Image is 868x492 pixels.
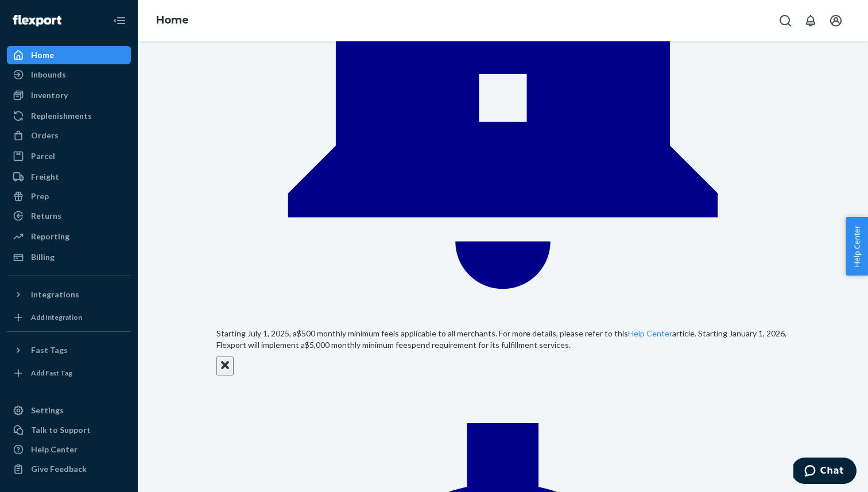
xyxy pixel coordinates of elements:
a: Help Center [628,328,672,338]
ol: breadcrumbs [147,4,198,37]
div: Give Feedback [31,463,87,475]
div: Billing [31,251,55,263]
iframe: Opens a widget where you can chat to one of our agents [793,458,857,486]
button: Fast Tags [7,341,131,359]
button: Open notifications [799,9,822,32]
div: Inventory [31,90,68,101]
a: Reporting [7,227,131,246]
a: Settings [7,401,131,420]
div: Help Center [31,444,77,455]
a: Freight [7,168,131,186]
div: Settings [31,405,64,416]
div: Replenishments [31,110,92,122]
button: Give Feedback [7,460,131,478]
p: Starting July 1, 2025, a is applicable to all merchants. For more details, please refer to this a... [216,328,789,351]
a: Inventory [7,86,131,104]
button: Integrations [7,285,131,304]
img: Flexport logo [13,15,61,26]
div: Talk to Support [31,424,91,436]
div: Home [31,49,54,61]
div: Add Integration [31,312,82,322]
div: Parcel [31,150,55,162]
a: Add Fast Tag [7,364,131,382]
a: Add Integration [7,308,131,327]
a: Replenishments [7,107,131,125]
button: Open Search Box [774,9,797,32]
div: Reporting [31,231,69,242]
div: Inbounds [31,69,66,80]
button: Talk to Support [7,421,131,439]
button: Close [216,357,234,375]
a: Home [156,14,189,26]
div: Orders [31,130,59,141]
a: Prep [7,187,131,206]
a: Home [7,46,131,64]
button: Close Navigation [108,9,131,32]
a: Orders [7,126,131,145]
a: Help Center [7,440,131,459]
div: Add Fast Tag [31,368,72,378]
div: Freight [31,171,59,183]
a: Parcel [7,147,131,165]
a: Billing [7,248,131,266]
div: Fast Tags [31,344,68,356]
div: Returns [31,210,61,222]
div: Prep [31,191,49,202]
button: Help Center [846,217,868,276]
div: Integrations [31,289,79,300]
a: Inbounds [7,65,131,84]
button: Open account menu [824,9,847,32]
span: $5,000 monthly minimum fee [305,340,408,350]
span: $500 monthly minimum fee [297,328,393,338]
a: Returns [7,207,131,225]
